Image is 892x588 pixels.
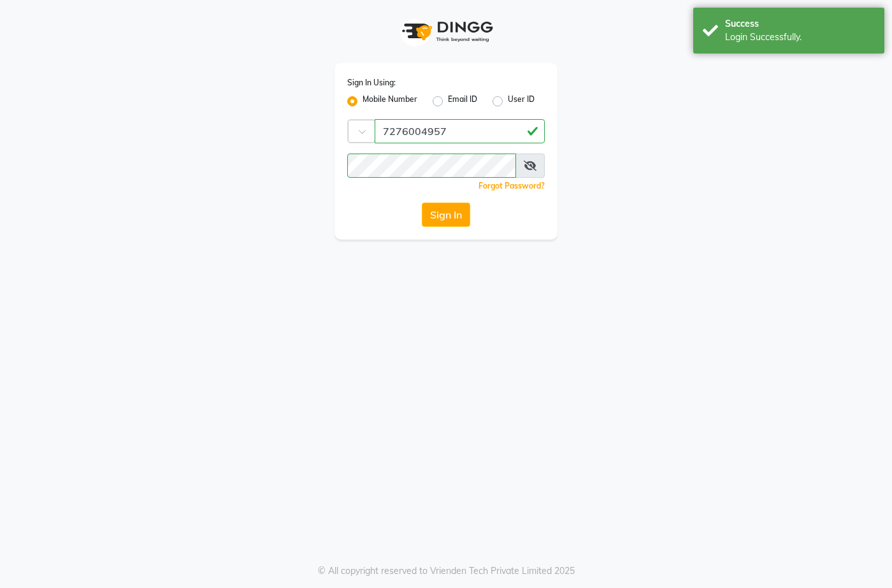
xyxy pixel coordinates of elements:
[363,94,417,109] label: Mobile Number
[422,203,470,227] button: Sign In
[725,17,875,31] div: Success
[347,77,396,89] label: Sign In Using:
[508,94,535,109] label: User ID
[375,119,545,143] input: Username
[478,181,545,190] a: Forgot Password?
[347,154,516,178] input: Username
[448,94,477,109] label: Email ID
[725,31,875,44] div: Login Successfully.
[395,13,497,50] img: logo1.svg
